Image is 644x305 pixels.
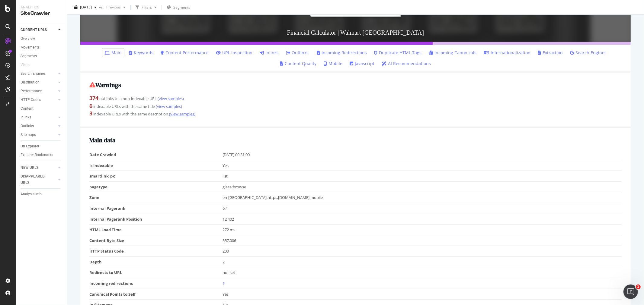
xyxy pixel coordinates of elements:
[89,225,223,235] td: HTML Load Time
[173,5,190,10] span: Segments
[280,61,317,67] a: Content Quality
[89,181,223,192] td: pagetype
[21,44,40,51] div: Movements
[168,111,195,117] a: (view samples)
[104,5,121,10] span: Previous
[89,278,223,289] td: Incoming redirections
[21,62,36,68] a: Visits
[89,267,223,278] td: Redirects to URL
[382,61,431,67] a: AI Recommendations
[21,71,46,77] div: Search Engines
[21,173,51,186] div: DISAPPEARED URLS
[21,88,56,94] a: Performance
[21,105,62,112] a: Content
[21,44,62,51] a: Movements
[89,289,223,300] td: Canonical Points to Self
[223,171,622,182] td: list
[21,27,56,33] a: CURRENT URLS
[21,191,42,197] div: Analysis Info
[260,50,279,56] a: Inlinks
[223,203,622,214] td: 6.4
[223,270,619,275] div: not set
[21,173,56,186] a: DISAPPEARED URLS
[21,143,39,149] div: Url Explorer
[374,50,421,56] a: Duplicate HTML Tags
[21,105,34,112] div: Content
[21,123,56,129] a: Outlinks
[223,291,619,297] div: Yes
[133,2,159,12] button: Filters
[21,36,62,42] a: Overview
[21,53,62,59] a: Segments
[89,102,92,109] strong: 6
[89,203,223,214] td: Internal Pagerank
[89,110,92,117] strong: 3
[429,50,476,56] a: Incoming Canonicals
[21,97,41,103] div: HTTP Codes
[21,88,42,94] div: Performance
[21,97,56,103] a: HTTP Codes
[223,149,622,160] td: [DATE] 00:31:00
[216,50,252,56] a: URL Inspection
[484,50,530,56] a: Internationalization
[21,62,30,68] div: Visits
[21,114,56,121] a: Inlinks
[89,214,223,225] td: Internal Pagerank Position
[623,285,638,299] iframe: Intercom live chat
[350,61,375,67] a: Javascript
[223,181,622,192] td: glass/browse
[21,191,62,197] a: Analysis Info
[104,50,122,56] a: Main
[223,225,622,235] td: 272 ms
[164,2,193,12] button: Segments
[89,102,622,110] div: indexable URLs with the same title
[89,137,622,143] h2: Main data
[223,160,622,171] td: Yes
[324,61,343,67] a: Mobile
[21,132,36,138] div: Sitemaps
[89,246,223,257] td: HTTP Status Code
[155,104,182,109] a: (view samples)
[21,114,31,121] div: Inlinks
[21,79,56,86] a: Distribution
[21,5,62,10] div: Analytics
[223,246,622,257] td: 200
[89,94,622,102] div: outlinks to a non-indexable URL
[89,149,223,160] td: Date Crawled
[80,5,92,10] span: 2025 Aug. 29th
[21,165,38,171] div: NEW URLS
[89,110,622,118] div: indexable URLs with the same description
[21,152,53,158] div: Explorer Bookmarks
[21,36,35,42] div: Overview
[223,214,622,225] td: 12,402
[89,171,223,182] td: smartlink_px
[636,285,641,289] span: 1
[89,256,223,267] td: Depth
[570,50,607,56] a: Search Engines
[21,53,37,59] div: Segments
[104,2,128,12] button: Previous
[223,192,622,203] td: en-[GEOGRAPHIC_DATA],https,[DOMAIN_NAME],mobile
[89,94,98,102] strong: 374
[21,123,34,129] div: Outlinks
[157,96,184,101] a: (view samples)
[223,256,622,267] td: 2
[286,50,309,56] a: Outlinks
[223,235,622,246] td: 557,006
[80,23,631,42] h3: Financial Calculator | Walmart [GEOGRAPHIC_DATA]
[21,10,62,17] div: SiteCrawler
[72,2,99,12] button: [DATE]
[129,50,153,56] a: Keywords
[89,235,223,246] td: Content Byte Size
[538,50,563,56] a: Extraction
[21,143,62,149] a: Url Explorer
[21,79,40,86] div: Distribution
[161,50,209,56] a: Content Performance
[21,152,62,158] a: Explorer Bookmarks
[89,192,223,203] td: Zone
[21,132,56,138] a: Sitemaps
[21,71,56,77] a: Search Engines
[89,160,223,171] td: Is Indexable
[21,27,47,33] div: CURRENT URLS
[21,165,56,171] a: NEW URLS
